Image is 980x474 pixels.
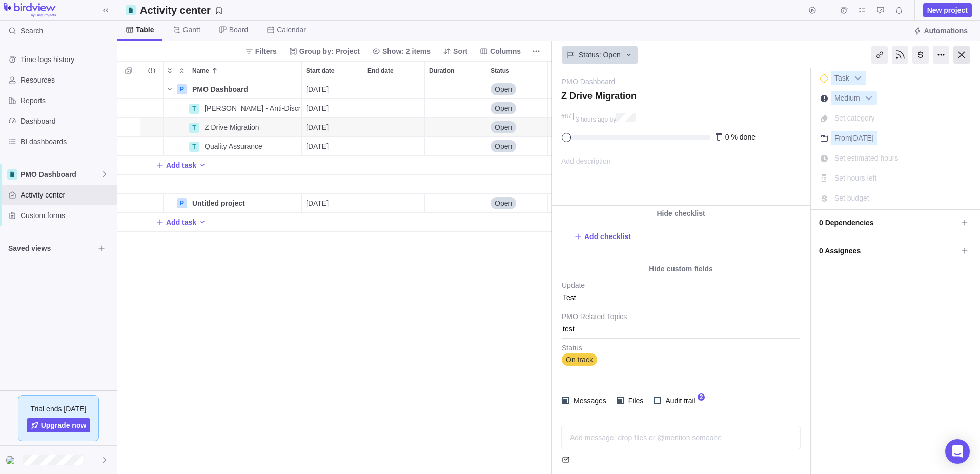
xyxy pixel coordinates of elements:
[188,80,301,98] div: PMO Dashboard
[548,80,609,98] div: 7
[579,50,621,60] span: Status: Open
[873,8,888,16] a: Approval requests
[831,91,863,106] span: Medium
[529,44,543,58] span: More actions
[819,242,957,260] span: 0 Assignees
[21,136,113,147] span: BI dashboards
[189,104,199,114] div: T
[164,137,302,156] div: Name
[491,66,509,76] span: Status
[21,169,100,180] span: PMO Dashboard
[198,215,207,229] span: Add activity
[306,198,329,208] span: [DATE]
[177,198,187,208] div: P
[4,3,56,17] img: logo
[425,62,486,80] div: Duration
[548,118,609,137] div: ID
[486,175,548,194] div: Status
[495,103,512,113] span: Open
[164,99,302,118] div: Name
[661,393,697,408] span: Audit trail
[495,141,512,151] span: Open
[205,141,262,151] span: Quality Assurance
[855,8,869,16] a: My assignments
[834,174,877,182] span: Set hours left
[871,46,888,64] div: Copy link
[188,62,301,80] div: Name
[927,5,968,15] span: New project
[561,113,571,120] div: #87
[486,99,547,117] div: Open
[363,80,425,99] div: End date
[834,154,899,162] span: Set estimated hours
[363,99,425,118] div: End date
[255,46,277,56] span: Filters
[490,46,521,56] span: Columns
[306,103,329,113] span: [DATE]
[117,80,552,474] div: grid
[892,8,906,16] a: Notifications
[27,418,91,432] a: Upgrade now
[192,66,209,76] span: Name
[285,44,364,58] span: Group by: Project
[363,62,424,80] div: End date
[117,156,773,175] div: Add New
[425,99,486,118] div: Duration
[562,281,800,307] textarea: Update
[21,190,113,200] span: Activity center
[200,118,301,136] div: Z Drive Migration
[6,454,18,466] div: Sepideh Ghayoumi
[552,261,810,276] div: Hide custom fields
[892,3,906,17] span: Notifications
[945,439,970,464] div: Open Intercom Messenger
[156,215,196,229] span: Add task
[486,80,547,98] div: Open
[205,122,259,132] span: Z Drive Migration
[302,99,363,118] div: Start date
[183,25,200,35] span: Gantt
[277,25,306,35] span: Calendar
[486,194,547,212] div: Open
[21,95,113,106] span: Reports
[486,118,547,136] div: Open
[302,175,363,194] div: Start date
[486,137,548,156] div: Status
[834,114,875,122] span: Set category
[892,46,908,64] div: Follow
[140,3,211,17] h2: Activity center
[855,3,869,17] span: My assignments
[136,25,154,35] span: Table
[548,80,609,99] div: ID
[121,64,136,78] span: Selection mode
[140,80,164,99] div: Trouble indication
[548,137,609,155] div: 88
[302,80,363,99] div: Start date
[367,66,394,76] span: End date
[831,71,866,85] div: Task
[164,64,176,78] span: Expand
[306,122,329,132] span: [DATE]
[241,44,281,58] span: Filters
[909,24,972,38] span: Automations
[21,54,113,65] span: Time logs history
[140,175,164,194] div: Trouble indication
[94,241,109,255] span: Browse views
[725,133,729,141] span: 0
[166,160,196,170] span: Add task
[306,66,334,76] span: Start date
[8,243,94,253] span: Saved views
[136,3,227,17] span: Save your current layout and filters as a View
[834,194,869,202] span: Set budget
[486,62,547,80] div: Status
[924,26,968,36] span: Automations
[205,103,301,113] span: [PERSON_NAME] - Anti-Discrimination, Equity and Reconciliation (1)
[156,158,196,172] span: Add task
[495,198,512,208] span: Open
[140,99,164,118] div: Trouble indication
[382,46,431,56] span: Show: 2 items
[177,84,187,94] div: P
[200,137,301,155] div: Quality Assurance
[912,46,929,64] div: Billing
[486,118,548,137] div: Status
